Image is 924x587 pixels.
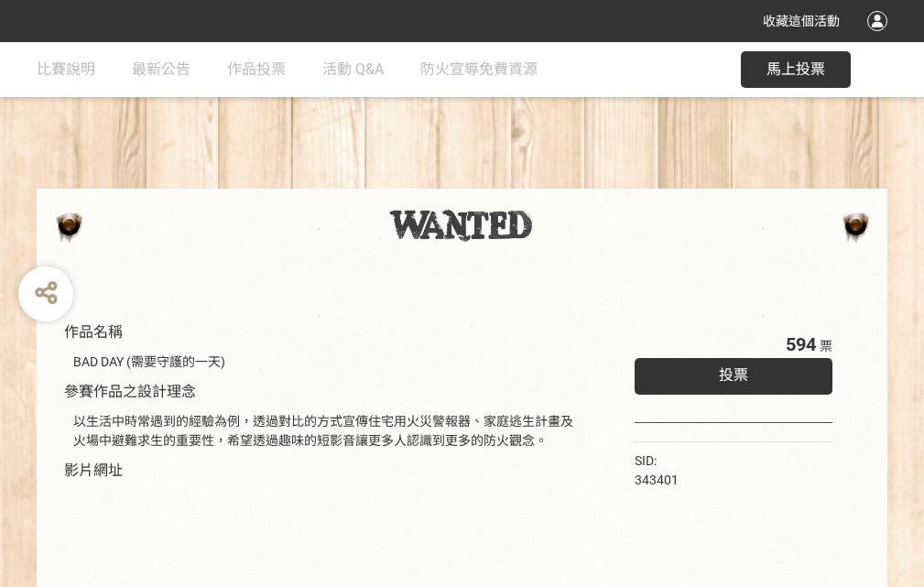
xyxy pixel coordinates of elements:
div: 以生活中時常遇到的經驗為例，透過對比的方式宣傳住宅用火災警報器、家庭逃生計畫及火場中避難求生的重要性，希望透過趣味的短影音讓更多人認識到更多的防火觀念。 [73,412,580,451]
span: 馬上投票 [766,60,825,78]
a: 活動 Q&A [322,42,384,97]
span: 活動 Q&A [322,60,384,78]
div: BAD DAY (需要守護的一天) [73,353,580,372]
span: 收藏這個活動 [763,14,840,28]
span: 參賽作品之設計理念 [64,383,196,400]
span: 票 [820,339,832,353]
a: 作品投票 [227,42,286,97]
span: SID: 343401 [635,453,679,487]
span: 防火宣導免費資源 [420,60,538,78]
span: 影片網址 [64,462,123,479]
span: 投票 [719,366,748,384]
span: 最新公告 [132,60,190,78]
span: 594 [786,333,816,355]
iframe: Facebook Share [683,451,775,470]
a: 比賽說明 [37,42,95,97]
button: 馬上投票 [741,51,851,88]
a: 防火宣導免費資源 [420,42,538,97]
span: 作品投票 [227,60,286,78]
span: 比賽說明 [37,60,95,78]
span: 作品名稱 [64,323,123,341]
a: 最新公告 [132,42,190,97]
